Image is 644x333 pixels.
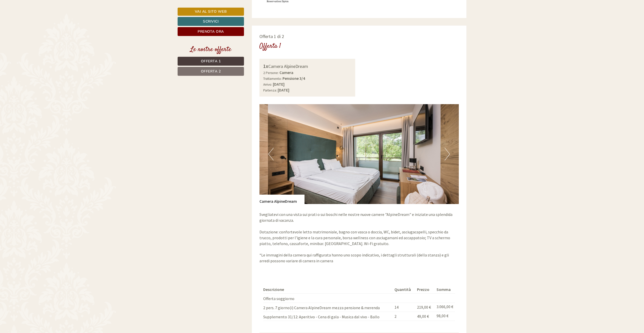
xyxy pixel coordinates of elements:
td: Supplemento 31/12: Aperitivo - Cena di gala - Musica dal vivo - Ballo [263,312,393,321]
th: Somma [434,286,455,293]
td: 98,00 € [434,312,455,321]
small: 14:46 [8,25,74,28]
button: Next [445,148,450,160]
td: Offerta soggiorno [263,293,393,303]
small: Arrivo: [263,82,272,87]
span: Offerta 1 [201,59,221,64]
td: 2 pers. 7 giorno(i) Camera AlpineDream mezza pensione & merenda [263,303,393,312]
button: Previous [268,148,274,160]
th: Descrizione [263,286,393,293]
button: Invia [174,134,200,142]
td: 3.066,00 € [434,303,455,312]
td: 2 [392,312,415,321]
small: Trattamento: [263,77,282,81]
span: Offerta 2 [201,69,221,74]
div: Camera AlpineDream [263,63,352,70]
span: 49,00 € [417,314,429,319]
small: 2 Persone: [263,71,279,75]
b: [DATE] [278,87,289,92]
th: Prezzo [415,286,434,293]
div: [GEOGRAPHIC_DATA] [8,15,74,19]
b: Pensione 3/4 [282,76,305,81]
div: Camera AlpineDream [259,195,305,204]
td: 14 [392,303,415,312]
a: Scrivici [178,17,244,26]
small: Partenza: [263,88,277,92]
div: Offerta 1 [259,42,281,51]
p: Svegliatevi con una vista sui prati o sui boschi nelle nostre nuove camere "AlpineDream" e inizia... [259,212,459,264]
b: [DATE] [273,82,285,87]
img: image [259,104,459,204]
div: [DATE] [91,4,109,12]
span: 219,00 € [417,305,431,310]
div: Buon giorno, come possiamo aiutarla? [4,14,77,29]
span: Offerta 1 di 2 [259,33,284,39]
b: 1x [263,63,268,69]
div: Le nostre offerte [178,45,244,54]
th: Quantità [392,286,415,293]
b: Camera [279,70,293,75]
a: Vai al sito web [178,8,244,16]
a: Prenota ora [178,27,244,36]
